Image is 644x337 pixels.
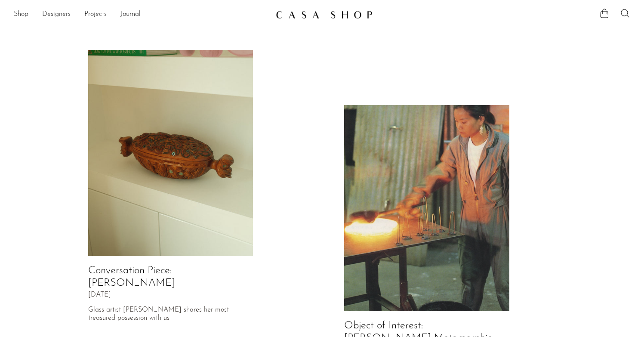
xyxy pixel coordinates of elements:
a: Conversation Piece: [PERSON_NAME] [88,266,175,288]
img: Object of Interest: Izabel Lam's Metamorphic Metals [344,105,509,312]
img: Conversation Piece: Devon Made [88,50,253,257]
a: Designers [42,9,71,20]
nav: Desktop navigation [14,7,269,22]
ul: NEW HEADER MENU [14,7,269,22]
a: Projects [84,9,107,20]
p: Glass artist [PERSON_NAME] shares her most treasured possession with us [88,306,253,322]
a: Journal [120,9,141,20]
a: Shop [14,9,28,20]
span: [DATE] [88,291,111,299]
